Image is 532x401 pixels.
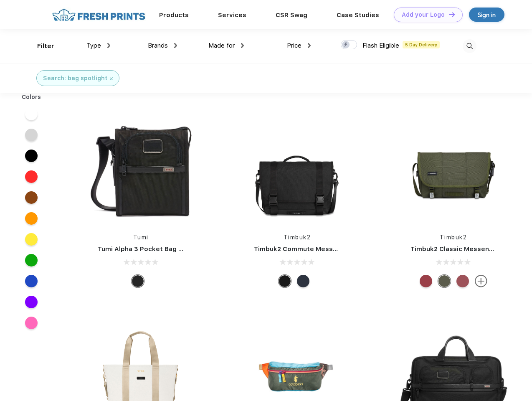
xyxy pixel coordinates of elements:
div: Eco Bookish [420,275,432,287]
img: dropdown.png [241,43,244,48]
img: fo%20logo%202.webp [50,8,148,22]
a: Tumi [133,234,149,241]
span: Type [86,42,101,49]
img: func=resize&h=266 [241,114,352,225]
a: Timbuk2 Commute Messenger Bag [254,245,366,253]
div: Eco Army [438,275,451,287]
span: Price [287,42,301,49]
img: func=resize&h=266 [85,114,196,225]
div: Eco Black [279,275,291,287]
img: desktop_search.svg [463,39,476,53]
div: Black [132,275,144,287]
img: dropdown.png [308,43,311,48]
span: Flash Eligible [362,42,399,49]
div: Sign in [478,10,496,20]
div: Colors [15,93,48,102]
div: Search: bag spotlight [43,74,107,83]
a: Timbuk2 [440,234,467,241]
a: Timbuk2 Classic Messenger Bag [410,245,514,253]
img: dropdown.png [174,43,177,48]
img: more.svg [475,275,487,287]
span: Brands [148,42,168,49]
img: filter_cancel.svg [110,77,113,80]
span: Made for [208,42,235,49]
span: 5 Day Delivery [403,41,440,48]
div: Eco Nautical [297,275,309,287]
div: Eco Collegiate Red [456,275,469,287]
a: Products [159,11,189,19]
img: func=resize&h=266 [398,114,509,225]
a: Tumi Alpha 3 Pocket Bag Small [98,245,195,253]
div: Add your Logo [402,11,445,18]
a: Sign in [469,8,504,22]
img: dropdown.png [107,43,110,48]
a: Timbuk2 [284,234,311,241]
div: Filter [37,41,54,51]
img: DT [449,12,455,17]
